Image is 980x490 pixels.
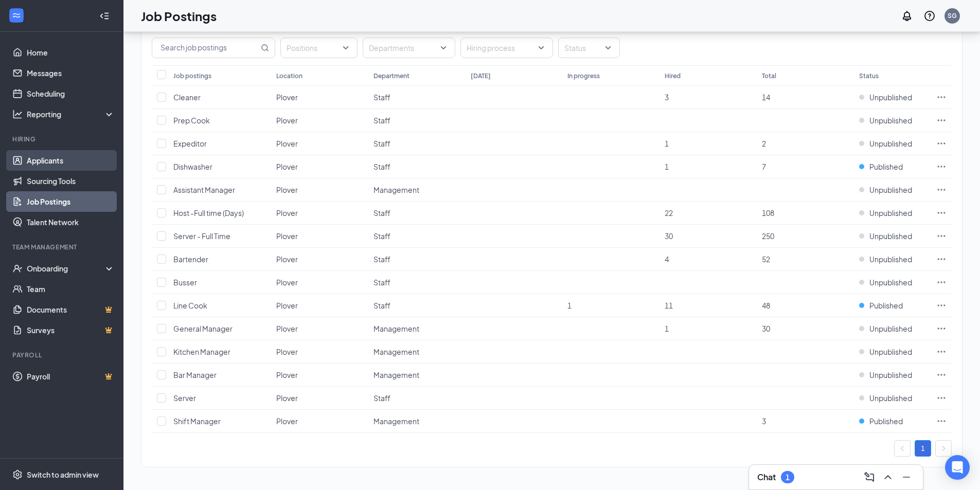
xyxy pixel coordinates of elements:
td: Management [368,364,466,387]
span: Unpublished [869,92,912,102]
a: Sourcing Tools [27,171,115,191]
span: Staff [373,162,390,171]
div: SG [948,11,957,20]
span: Plover [276,278,298,287]
svg: Ellipses [936,138,947,149]
svg: Minimize [900,471,913,483]
svg: Notifications [901,10,913,22]
button: right [935,440,952,457]
td: Plover [271,340,368,364]
td: Plover [271,155,368,178]
span: 250 [762,231,774,241]
span: Prep Cook [173,116,210,125]
svg: Ellipses [936,254,947,264]
svg: Ellipses [936,231,947,241]
div: Reporting [27,109,115,119]
svg: Ellipses [936,185,947,195]
span: Management [373,185,419,194]
span: Staff [373,93,390,102]
span: Unpublished [869,208,912,218]
div: Hiring [12,135,113,143]
svg: Ellipses [936,347,947,357]
a: DocumentsCrown [27,299,115,320]
span: 1 [665,139,669,148]
td: Plover [271,202,368,225]
td: Staff [368,387,466,410]
span: 1 [567,301,572,310]
span: 3 [665,93,669,102]
span: Plover [276,255,298,264]
svg: QuestionInfo [923,10,936,22]
td: Plover [271,86,368,109]
a: SurveysCrown [27,320,115,340]
span: left [899,445,905,451]
td: Staff [368,109,466,132]
span: 1 [665,162,669,171]
td: Plover [271,178,368,202]
span: Cleaner [173,93,201,102]
svg: ChevronUp [882,471,894,483]
input: Search job postings [152,38,259,58]
span: Plover [276,324,298,333]
span: Unpublished [869,231,912,241]
span: Published [869,300,903,311]
div: Switch to admin view [27,469,99,480]
span: 14 [762,93,770,102]
span: Unpublished [869,323,912,334]
span: Staff [373,278,390,287]
a: PayrollCrown [27,366,115,387]
a: Team [27,279,115,299]
a: Home [27,42,115,63]
h1: Job Postings [141,7,217,25]
div: Department [373,71,409,80]
span: Plover [276,301,298,310]
svg: Ellipses [936,393,947,403]
span: Plover [276,139,298,148]
span: 52 [762,255,770,264]
svg: Ellipses [936,277,947,287]
span: Bartender [173,255,208,264]
svg: Ellipses [936,161,947,172]
svg: Ellipses [936,323,947,334]
a: Applicants [27,150,115,171]
div: Location [276,71,302,80]
span: Plover [276,116,298,125]
th: Status [854,65,931,86]
button: ComposeMessage [861,469,878,485]
span: Unpublished [869,138,912,149]
span: 4 [665,255,669,264]
span: Bar Manager [173,370,217,379]
span: Expeditor [173,139,207,148]
span: Plover [276,208,298,217]
th: [DATE] [466,65,563,86]
span: Staff [373,116,390,125]
td: Staff [368,202,466,225]
span: Shift Manager [173,416,221,426]
span: Unpublished [869,347,912,357]
td: Management [368,178,466,202]
td: Plover [271,109,368,132]
button: left [894,440,911,457]
svg: WorkstreamLogo [11,10,22,21]
svg: Analysis [12,109,23,119]
span: 30 [762,324,770,333]
svg: MagnifyingGlass [261,44,269,52]
span: right [940,445,947,451]
span: Plover [276,347,298,356]
td: Plover [271,364,368,387]
span: Unpublished [869,370,912,380]
td: Plover [271,225,368,248]
span: Plover [276,162,298,171]
span: 3 [762,416,766,426]
span: Management [373,324,419,333]
td: Plover [271,271,368,294]
td: Plover [271,387,368,410]
td: Management [368,340,466,364]
span: Unpublished [869,393,912,403]
span: General Manager [173,324,233,333]
a: Scheduling [27,83,115,104]
td: Staff [368,294,466,317]
span: Unpublished [869,115,912,125]
span: Plover [276,416,298,426]
button: Minimize [898,469,915,485]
